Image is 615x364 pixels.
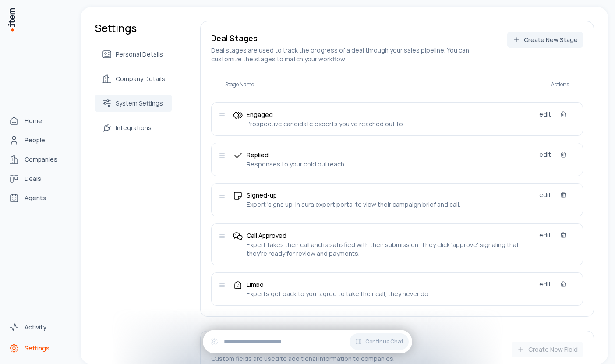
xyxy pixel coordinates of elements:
button: Continue Chat [350,333,409,350]
span: Engaged [247,110,532,120]
h1: Settings [95,21,172,35]
span: Home [25,117,42,125]
span: Experts get back to you, agree to take their call, they never do. [247,290,532,298]
h2: Deal Stages [211,32,493,44]
a: People [5,131,72,149]
a: Home [5,112,72,130]
span: Company Details [116,74,165,83]
img: Item Brain Logo [7,7,16,32]
p: Custom fields are used to additional information to companies . [211,354,395,364]
a: System Settings [95,95,172,112]
span: Prospective candidate experts you've reached out to [247,120,532,128]
span: Agents [25,194,46,202]
p: Deal stages are used to track the progress of a deal through your sales pipeline. You can customi... [211,46,493,64]
span: Expert 'signs up' in aura expert portal to view their campaign brief and call. [247,200,532,209]
span: Expert takes their call and is satisfied with their submission. They click 'approve' signaling th... [247,240,532,258]
a: Activity [5,318,72,336]
a: Deals [5,170,72,187]
a: Integrations [95,119,172,137]
span: Replied [247,150,532,160]
button: edit [539,191,551,199]
span: Limbo [247,280,532,290]
a: Company Details [95,70,172,88]
div: Continue Chat [203,330,412,353]
button: edit [539,150,551,159]
a: Settings [5,339,72,357]
span: People [25,136,45,145]
span: Call Approved [247,231,532,240]
a: Agents [5,189,72,207]
span: Signed-up [247,191,532,200]
span: Settings [25,344,49,353]
span: Personal Details [116,50,163,59]
span: Integrations [116,124,152,132]
button: edit [539,110,551,119]
a: Companies [5,151,72,168]
button: edit [539,231,551,240]
span: Companies [25,155,57,164]
button: Create New Stage [507,32,583,48]
span: Responses to your cold outreach. [247,160,532,169]
p: Stage Name [225,81,254,88]
span: Activity [25,323,46,332]
span: Deals [25,174,41,183]
p: Actions [551,81,569,88]
button: edit [539,280,551,289]
span: Continue Chat [365,338,403,345]
span: System Settings [116,99,163,108]
a: Personal Details [95,46,172,63]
